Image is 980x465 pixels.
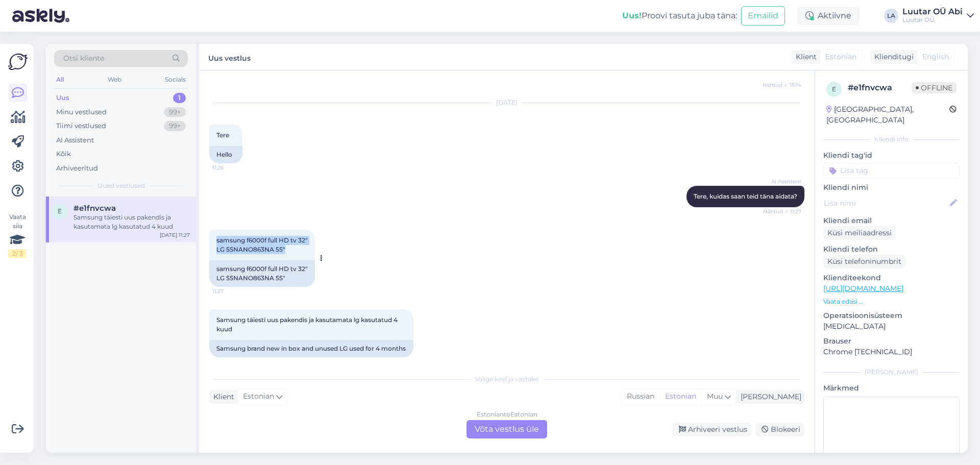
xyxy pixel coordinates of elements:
[54,73,66,86] div: All
[823,150,960,161] p: Kliendi tag'id
[622,10,737,22] div: Proovi tasuta juba täna:
[56,163,98,174] div: Arhiveeritud
[622,389,659,404] div: Russian
[56,135,94,145] div: AI Assistent
[106,73,124,86] div: Web
[216,316,399,333] span: Samsung täiesti uus pakendis ja kasutamata lg kasutatud 4 kuud
[212,164,251,172] span: 11:26
[622,11,642,20] b: Uus!
[477,410,537,419] div: Estonian to Estonian
[823,321,960,332] p: [MEDICAL_DATA]
[163,73,188,86] div: Socials
[164,121,186,131] div: 99+
[763,81,801,89] span: Nähtud ✓ 15:14
[164,107,186,117] div: 99+
[56,107,107,117] div: Minu vestlused
[209,340,413,357] div: Samsung brand new in box and unused LG used for 4 months
[209,146,242,163] div: Hello
[912,82,957,93] span: Offline
[694,192,797,200] span: Tere, kuidas saan teid täna aidata?
[763,208,801,215] span: Nähtud ✓ 11:27
[902,8,974,24] a: Luutar OÜ AbiLuutar OÜ
[56,149,71,159] div: Kõik
[823,163,960,178] input: Lisa tag
[823,368,960,377] div: [PERSON_NAME]
[763,178,801,185] span: AI Assistent
[56,93,69,103] div: Uus
[97,181,145,190] span: Uued vestlused
[823,310,960,321] p: Operatsioonisüsteem
[63,53,104,64] span: Otsi kliente
[823,135,960,144] div: Kliendi info
[8,52,28,71] img: Askly Logo
[792,52,817,62] div: Klient
[823,347,960,357] p: Chrome [TECHNICAL_ID]
[212,287,251,295] span: 11:27
[823,297,960,306] p: Vaata edasi ...
[73,213,190,231] div: Samsung täiesti uus pakendis ja kasutamata lg kasutatud 4 kuud
[832,85,836,93] span: e
[209,98,804,107] div: [DATE]
[823,182,960,193] p: Kliendi nimi
[707,391,723,401] span: Muu
[826,104,949,126] div: [GEOGRAPHIC_DATA], [GEOGRAPHIC_DATA]
[741,6,785,26] button: Emailid
[8,249,27,258] div: 2 / 3
[922,52,949,62] span: English
[823,383,960,394] p: Märkmed
[797,7,860,25] div: Aktiivne
[755,423,804,436] div: Blokeeri
[848,82,912,94] div: # e1fnvcwa
[659,389,701,404] div: Estonian
[824,198,948,209] input: Lisa nimi
[173,93,186,103] div: 1
[209,391,234,402] div: Klient
[8,212,27,258] div: Vaata siia
[56,121,106,131] div: Tiimi vestlused
[73,204,116,213] span: #e1fnvcwa
[673,423,751,436] div: Arhiveeri vestlus
[884,9,898,23] div: LA
[823,255,905,268] div: Küsi telefoninumbrit
[208,50,251,64] label: Uus vestlus
[823,273,960,283] p: Klienditeekond
[823,226,896,240] div: Küsi meiliaadressi
[216,131,229,139] span: Tere
[216,236,308,253] span: samsung f6000f full HD tv 32" LG 55NANO863NA 55"
[823,215,960,226] p: Kliendi email
[870,52,914,62] div: Klienditugi
[58,207,62,215] span: e
[902,16,963,24] div: Luutar OÜ
[823,336,960,347] p: Brauser
[825,52,856,62] span: Estonian
[823,284,903,293] a: [URL][DOMAIN_NAME]
[209,260,315,287] div: samsung f6000f full HD tv 32" LG 55NANO863NA 55"
[737,391,801,402] div: [PERSON_NAME]
[823,244,960,255] p: Kliendi telefon
[160,231,190,239] div: [DATE] 11:27
[243,391,274,402] span: Estonian
[467,420,547,438] div: Võta vestlus üle
[209,375,804,384] div: Valige keel ja vastake
[902,8,963,16] div: Luutar OÜ Abi
[212,358,251,365] span: 11:27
